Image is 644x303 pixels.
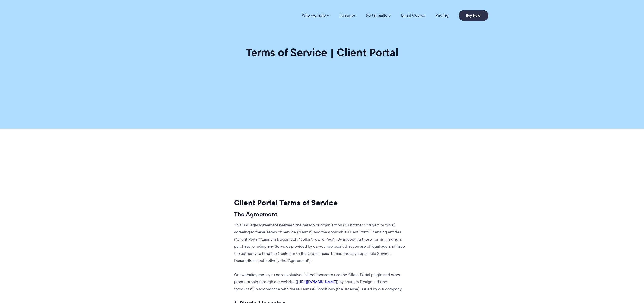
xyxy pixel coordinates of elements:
p: This is a legal agreement between the person or organization ("Customer", "Buyer" or "you") agree... [234,222,407,264]
a: [URL][DOMAIN_NAME] [297,279,337,285]
a: Buy Now! [459,10,488,21]
h1: Terms of Service | Client Portal [246,46,398,59]
h3: The Agreement [234,211,407,218]
a: Features [340,13,356,18]
p: Our website grants you non-exclusive limited license to use the Client Portal plugin and other pr... [234,271,407,293]
a: Email Course [401,13,425,18]
a: Pricing [435,13,448,18]
a: Who we help [302,13,329,18]
a: Portal Gallery [366,13,391,18]
h2: Client Portal Terms of Service [234,198,407,208]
